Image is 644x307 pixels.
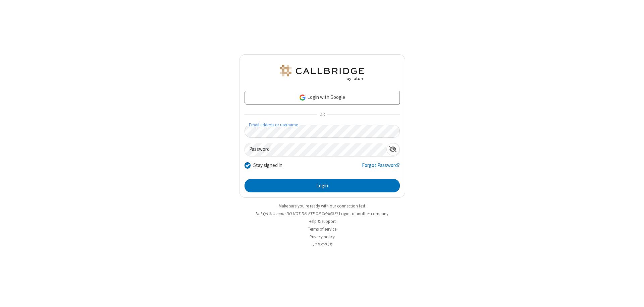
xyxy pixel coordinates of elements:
img: google-icon.png [299,94,306,101]
a: Terms of service [308,226,336,232]
a: Privacy policy [310,234,335,240]
button: Login to another company [339,210,388,217]
a: Make sure you're ready with our connection test [279,203,365,209]
div: Show password [386,143,399,156]
li: Not QA Selenium DO NOT DELETE OR CHANGE? [239,210,405,217]
a: Login with Google [245,91,400,104]
img: QA Selenium DO NOT DELETE OR CHANGE [278,65,366,81]
a: Help & support [309,219,336,224]
span: OR [317,110,327,119]
input: Password [245,143,386,156]
input: Email address or username [245,125,400,138]
li: v2.6.350.18 [239,241,405,248]
button: Login [245,179,400,192]
label: Stay signed in [253,162,282,169]
a: Forgot Password? [362,162,400,174]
